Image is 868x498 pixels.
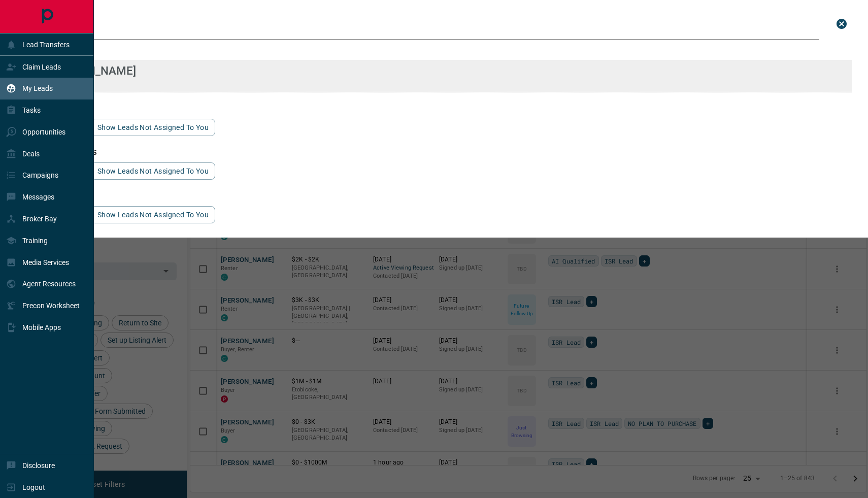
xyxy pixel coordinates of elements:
[39,46,852,54] h3: name matches
[831,14,852,34] button: close search bar
[39,105,852,113] h3: email matches
[91,206,215,223] button: show leads not assigned to you
[39,148,852,156] h3: phone matches
[39,192,852,200] h3: id matches
[91,119,215,136] button: show leads not assigned to you
[91,162,215,180] button: show leads not assigned to you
